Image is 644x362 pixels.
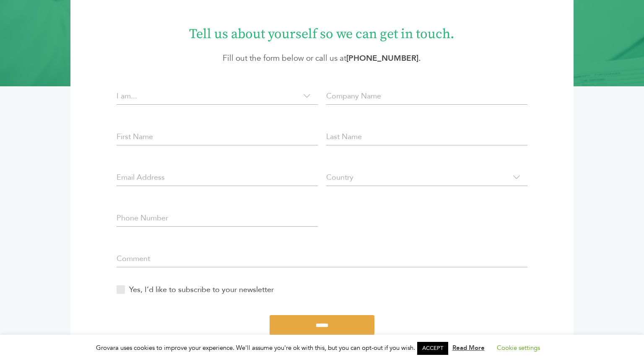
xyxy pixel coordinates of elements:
label: Phone Number [117,212,168,224]
label: Yes, I’d like to subscribe to your newsletter [117,284,274,295]
p: Fill out the form below or call us at [96,52,548,65]
label: Company Name [326,90,381,102]
a: ACCEPT [417,342,448,355]
span: Grovara uses cookies to improve your experience. We'll assume you're ok with this, but you can op... [96,344,548,352]
label: Email Address [117,172,165,183]
a: Cookie settings [497,344,540,352]
a: Read More [452,344,485,352]
label: Last Name [326,131,362,142]
strong: . [346,53,421,64]
a: [PHONE_NUMBER] [346,53,418,64]
label: First Name [117,131,153,142]
h1: Tell us about yourself so we can get in touch. [96,19,548,44]
label: Comment [117,253,150,264]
